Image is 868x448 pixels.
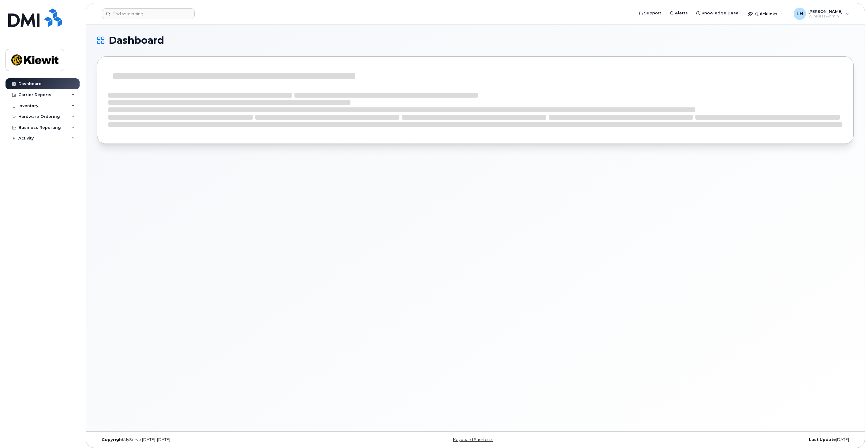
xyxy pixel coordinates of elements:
[102,437,124,442] strong: Copyright
[809,437,836,442] strong: Last Update
[109,36,164,45] span: Dashboard
[97,437,349,442] div: MyServe [DATE]–[DATE]
[453,437,493,442] a: Keyboard Shortcuts
[601,437,854,442] div: [DATE]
